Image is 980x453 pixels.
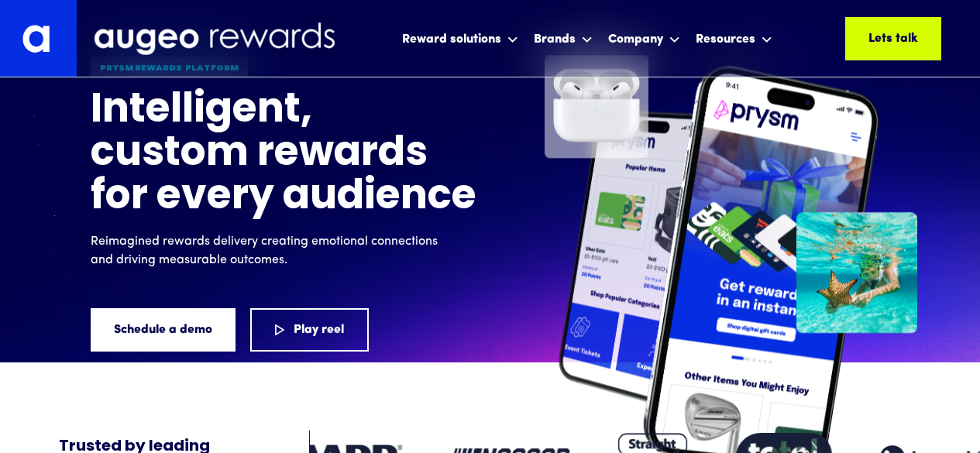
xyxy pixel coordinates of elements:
[250,308,369,352] a: Play reel
[845,17,941,60] a: Lets talk
[608,30,663,49] div: Company
[604,18,684,59] div: Company
[91,232,447,269] p: Reimagined rewards delivery creating emotional connections and driving measurable outcomes.
[696,30,755,49] div: Resources
[530,18,597,59] div: Brands
[91,308,236,352] a: Schedule a demo
[402,30,501,49] div: Reward solutions
[692,18,776,59] div: Resources
[534,30,576,49] div: Brands
[91,90,478,220] h1: Intelligent, custom rewards for every audience
[398,18,522,59] div: Reward solutions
